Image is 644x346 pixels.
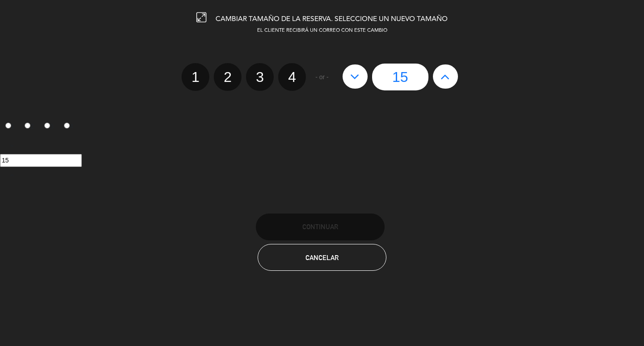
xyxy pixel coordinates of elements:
span: Continuar [302,223,338,231]
label: 3 [39,119,59,134]
label: 2 [214,63,241,91]
label: 4 [59,119,78,134]
span: Cancelar [305,254,339,261]
span: CAMBIAR TAMAÑO DE LA RESERVA. SELECCIONE UN NUEVO TAMAÑO [216,16,448,23]
button: Cancelar [258,244,386,271]
input: 3 [44,123,50,128]
label: 2 [20,119,39,134]
label: 4 [278,63,306,91]
input: 4 [64,123,70,128]
span: EL CLIENTE RECIBIRÁ UN CORREO CON ESTE CAMBIO [257,28,387,33]
button: Continuar [256,214,385,240]
input: 2 [25,123,30,128]
label: 1 [182,63,209,91]
span: - or - [315,72,329,82]
input: 1 [5,123,11,128]
label: 3 [246,63,274,91]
